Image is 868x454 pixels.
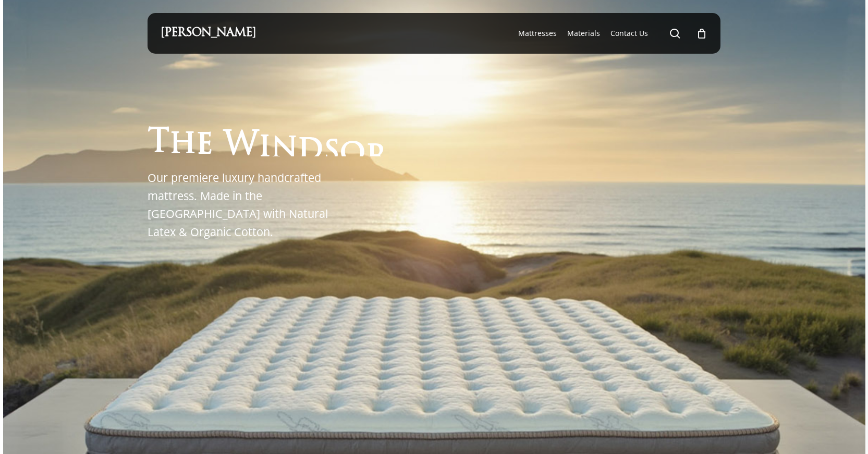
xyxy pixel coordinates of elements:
span: s [323,137,340,168]
nav: Main Menu [513,13,707,54]
p: Our premiere luxury handcrafted mattress. Made in the [GEOGRAPHIC_DATA] with Natural Latex & Orga... [148,169,343,241]
a: Contact Us [610,28,648,39]
span: Mattresses [518,28,557,38]
span: i [259,132,271,164]
span: W [224,131,259,163]
span: Materials [567,28,600,38]
a: [PERSON_NAME] [161,28,256,39]
a: Materials [567,28,600,39]
span: h [169,129,196,161]
span: d [298,134,323,166]
span: r [365,141,387,173]
span: Contact Us [610,28,648,38]
a: Mattresses [518,28,557,39]
span: e [196,130,213,162]
span: n [271,133,298,165]
h1: The Windsor [148,125,387,156]
span: T [148,128,169,160]
span: o [340,138,365,170]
